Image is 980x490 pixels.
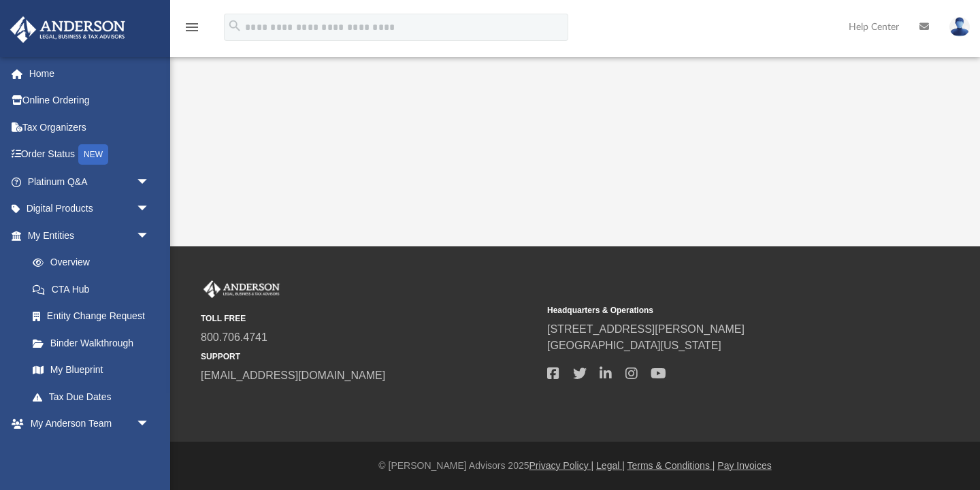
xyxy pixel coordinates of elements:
a: Order StatusNEW [10,141,170,169]
small: TOLL FREE [201,312,538,325]
span: arrow_drop_down [136,168,163,196]
a: Binder Walkthrough [19,329,170,357]
i: menu [184,19,200,35]
a: Privacy Policy | [529,460,594,471]
a: [GEOGRAPHIC_DATA][US_STATE] [547,340,721,351]
a: Platinum Q&Aarrow_drop_down [10,168,170,195]
a: Terms & Conditions | [627,460,715,471]
a: menu [184,26,200,35]
a: 800.706.4741 [201,331,267,343]
a: My Entitiesarrow_drop_down [10,222,170,249]
img: User Pic [949,17,970,37]
a: My Anderson Team [19,437,157,464]
small: Headquarters & Operations [547,304,884,316]
div: NEW [78,144,108,165]
span: arrow_drop_down [136,222,163,250]
img: Anderson Advisors Platinum Portal [201,280,282,298]
a: My Blueprint [19,357,163,384]
a: [EMAIL_ADDRESS][DOMAIN_NAME] [201,370,385,381]
a: Tax Organizers [10,114,170,141]
span: arrow_drop_down [136,410,163,438]
a: Online Ordering [10,87,170,114]
a: My Anderson Teamarrow_drop_down [10,410,163,438]
a: [STREET_ADDRESS][PERSON_NAME] [547,323,745,335]
small: SUPPORT [201,350,538,363]
a: CTA Hub [19,276,170,303]
a: Pay Invoices [717,460,771,471]
a: Tax Due Dates [19,383,170,410]
a: Entity Change Request [19,303,170,330]
a: Legal | [596,460,625,471]
a: Digital Productsarrow_drop_down [10,195,170,223]
span: arrow_drop_down [136,195,163,223]
a: Home [10,60,170,87]
i: search [227,18,242,33]
img: Anderson Advisors Platinum Portal [6,16,129,43]
a: Overview [19,249,170,276]
div: © [PERSON_NAME] Advisors 2025 [170,459,980,473]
